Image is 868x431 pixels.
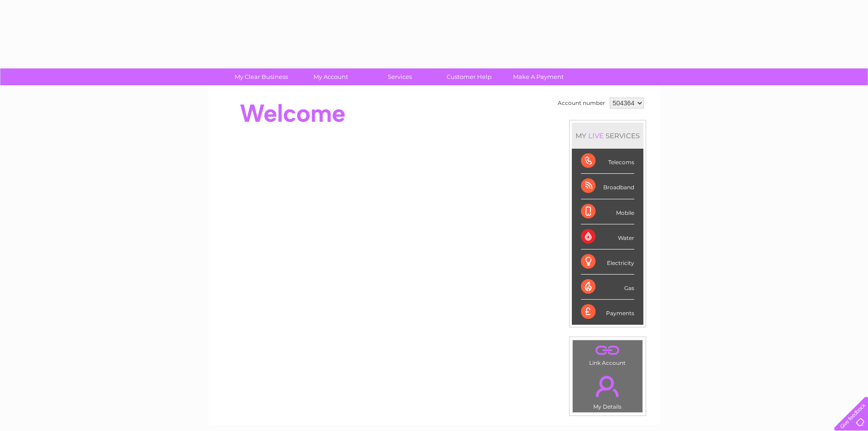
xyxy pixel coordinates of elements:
[581,300,634,324] div: Payments
[575,343,640,358] a: .
[581,275,634,300] div: Gas
[581,249,634,275] div: Electricity
[293,68,368,85] a: My Account
[581,174,634,199] div: Broadband
[572,123,643,149] div: MY SERVICES
[572,368,643,413] td: My Details
[501,68,576,85] a: Make A Payment
[362,68,437,85] a: Services
[224,68,299,85] a: My Clear Business
[581,149,634,174] div: Telecoms
[575,370,640,402] a: .
[581,199,634,224] div: Mobile
[581,224,634,249] div: Water
[586,131,606,140] div: LIVE
[555,95,607,111] td: Account number
[572,340,643,369] td: Link Account
[431,68,507,85] a: Customer Help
